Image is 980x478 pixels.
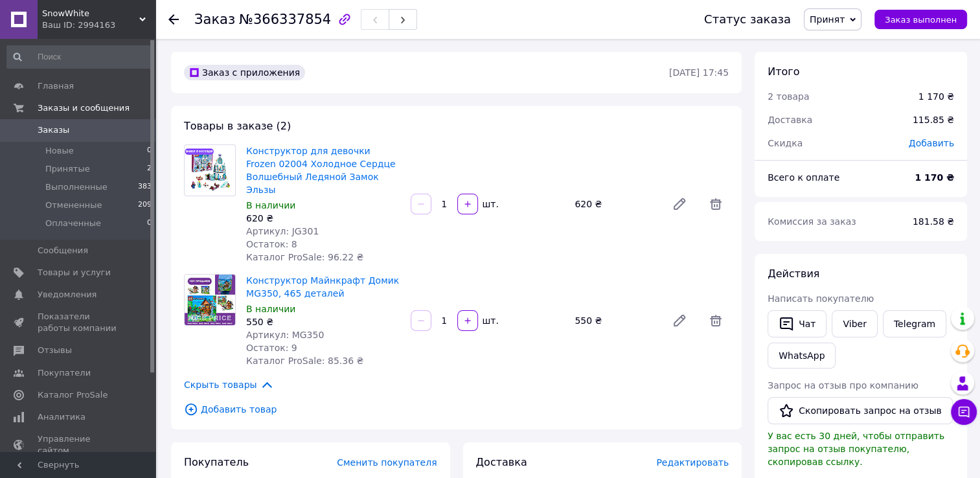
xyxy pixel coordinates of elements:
span: Удалить [703,191,729,217]
span: Написать покупателю [768,293,874,304]
span: Артикул: MG350 [246,330,324,340]
span: Уведомления [38,289,97,301]
a: Конструктор для девочки Frozen 02004 Холодное Сердце Волшебный Ледяной Замок Эльзы [246,146,396,195]
span: №366337854 [239,12,331,27]
span: 0 [147,218,152,229]
span: Скрыть товары [184,378,274,392]
span: Товары в заказе (2) [184,120,291,132]
span: 181.58 ₴ [913,216,954,227]
span: 383 [138,181,152,193]
span: Каталог ProSale: 96.22 ₴ [246,252,363,262]
span: Выполненные [45,181,108,193]
div: 620 ₴ [246,212,400,225]
span: Оплаченные [45,218,101,229]
div: Ваш ID: 2994163 [42,19,155,31]
span: Доставка [768,115,812,125]
button: Заказ выполнен [874,10,967,29]
a: Редактировать [667,191,692,217]
span: Остаток: 9 [246,343,297,353]
span: Каталог ProSale: 85.36 ₴ [246,356,363,366]
span: Отмененные [45,199,102,211]
span: Управление сайтом [38,433,120,457]
a: Конструктор Майнкрафт Домик MG350, 465 деталей [246,275,399,299]
span: 2 [147,163,152,175]
span: Аналитика [38,411,85,423]
button: Скопировать запрос на отзыв [768,397,953,424]
span: Принят [810,14,845,25]
span: Скидка [768,138,803,148]
span: Принятые [45,163,90,175]
span: Добавить товар [184,402,729,416]
span: 209 [138,199,152,211]
div: Вернуться назад [168,13,179,26]
span: Главная [38,80,74,92]
span: Покупатели [38,367,91,379]
div: Статус заказа [704,13,791,26]
span: 0 [147,145,152,157]
span: Редактировать [656,457,729,468]
span: В наличии [246,304,295,314]
a: Telegram [883,310,946,337]
div: 550 ₴ [246,315,400,328]
img: Конструктор Майнкрафт Домик MG350, 465 деталей [185,275,235,325]
div: 1 170 ₴ [918,90,954,103]
span: Каталог ProSale [38,389,108,401]
span: Товары и услуги [38,267,111,279]
a: Viber [832,310,877,337]
span: Отзывы [38,345,72,356]
span: Заказ [194,12,235,27]
button: Чат с покупателем [951,399,977,425]
button: Чат [768,310,826,337]
span: Остаток: 8 [246,239,297,249]
span: Показатели работы компании [38,311,120,334]
b: 1 170 ₴ [915,172,954,183]
span: Добавить [909,138,954,148]
span: Всего к оплате [768,172,839,183]
span: Доставка [476,456,527,468]
span: В наличии [246,200,295,211]
div: 550 ₴ [569,312,661,330]
span: Действия [768,267,819,280]
span: Удалить [703,308,729,334]
span: Сменить покупателя [337,457,437,468]
a: Редактировать [667,308,692,334]
img: Конструктор для девочки Frozen 02004 Холодное Сердце Волшебный Ледяной Замок Эльзы [185,148,235,193]
input: Поиск [6,45,153,69]
span: Итого [768,65,799,78]
span: Запрос на отзыв про компанию [768,380,918,391]
span: 2 товара [768,91,809,102]
div: шт. [479,314,500,327]
span: Заказы [38,124,69,136]
a: WhatsApp [768,343,836,369]
div: 620 ₴ [569,195,661,213]
span: Заказы и сообщения [38,102,130,114]
span: Сообщения [38,245,88,256]
span: Комиссия за заказ [768,216,856,227]
div: 115.85 ₴ [905,106,962,134]
span: Покупатель [184,456,249,468]
time: [DATE] 17:45 [669,67,729,78]
span: Заказ выполнен [885,15,957,25]
div: шт. [479,198,500,211]
span: Новые [45,145,74,157]
span: Артикул: JG301 [246,226,319,236]
span: У вас есть 30 дней, чтобы отправить запрос на отзыв покупателю, скопировав ссылку. [768,431,944,467]
div: Заказ с приложения [184,65,305,80]
span: SnowWhite [42,8,139,19]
